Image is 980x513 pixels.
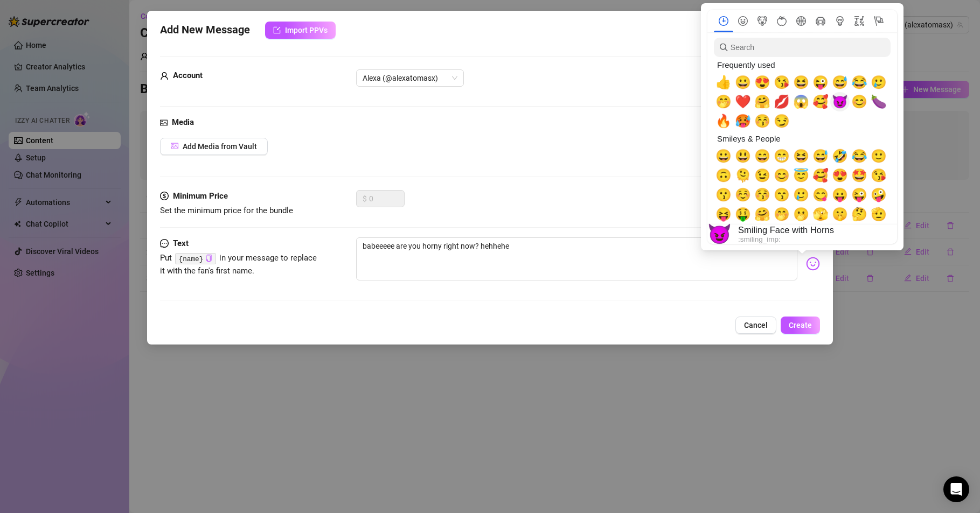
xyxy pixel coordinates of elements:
span: Put in your message to replace it with the fan's first name. [160,253,317,276]
strong: Minimum Price [173,191,228,201]
span: Alexa (@alexatomasx) [363,70,457,86]
span: picture [160,116,168,129]
button: Cancel [735,317,776,334]
span: Import PPVs [285,26,328,34]
span: Set the minimum price for the bundle [160,206,293,215]
textarea: babeeeee are you horny right now? hehhehe [356,237,797,280]
button: Create [781,317,820,334]
span: Add Media from Vault [183,142,257,151]
span: Add New Message [160,22,250,39]
span: dollar [160,190,169,203]
span: Cancel [744,321,768,329]
span: import [273,26,281,34]
strong: Text [173,238,189,248]
button: Click to Copy [205,254,212,262]
div: Open Intercom Messenger [943,476,969,502]
code: {name} [175,253,216,264]
button: Import PPVs [265,22,336,39]
strong: Media [172,117,194,127]
span: Create [789,321,812,329]
span: message [160,237,169,250]
span: picture [171,142,178,150]
span: user [160,69,169,82]
strong: Account [173,71,203,80]
span: copy [205,255,212,262]
button: Add Media from Vault [160,138,268,155]
img: svg%3e [806,257,820,271]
